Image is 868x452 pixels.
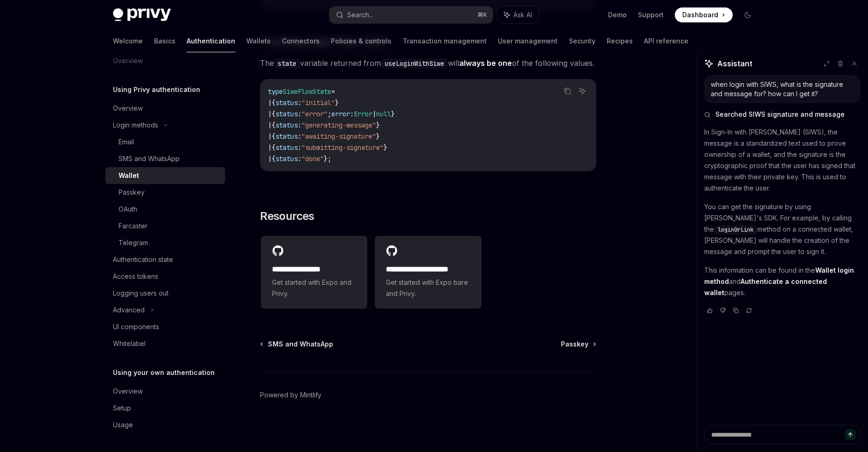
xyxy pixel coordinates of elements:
[301,132,376,141] span: "awaiting-signature"
[113,367,215,378] h5: Using your own authentication
[298,155,301,163] span: :
[119,170,139,181] div: Wallet
[119,237,148,248] div: Telegram
[113,8,171,21] img: dark logo
[113,30,143,52] a: Welcome
[119,136,134,148] div: Email
[301,155,324,163] span: "done"
[268,87,283,96] span: type
[704,201,861,257] p: You can get the signature by using [PERSON_NAME]'s SDK. For example, by calling the method on a c...
[298,132,301,141] span: :
[845,429,856,440] button: Send message
[113,288,168,299] div: Logging users out
[561,339,588,349] span: Passkey
[644,30,688,52] a: API reference
[187,30,235,52] a: Authentication
[105,285,225,302] a: Logging users out
[384,143,387,152] span: }
[376,110,391,118] span: null
[301,143,384,152] span: "submitting-signature"
[105,383,225,400] a: Overview
[381,58,448,69] code: useLoginWithSiwe
[119,187,145,198] div: Passkey
[350,110,354,118] span: :
[268,143,272,152] span: |
[459,58,512,68] strong: always be one
[477,11,487,19] span: ⌘ K
[275,99,298,107] span: status
[704,277,827,297] a: Authenticate a connected wallet
[376,121,380,129] span: }
[331,30,392,52] a: Policies & controls
[274,58,300,69] code: state
[718,226,754,233] span: loginOrLink
[298,121,301,129] span: :
[275,110,298,118] span: status
[105,218,225,234] a: Farcaster
[576,85,588,97] button: Ask AI
[391,110,395,118] span: }
[283,87,331,96] span: SiweFlowState
[682,10,718,20] span: Dashboard
[113,321,159,332] div: UI components
[268,339,333,349] span: SMS and WhatsApp
[268,110,272,118] span: |
[105,234,225,251] a: Telegram
[272,143,275,152] span: {
[675,7,733,22] a: Dashboard
[717,58,752,69] span: Assistant
[347,9,373,21] div: Search...
[275,143,298,152] span: status
[331,110,350,118] span: error
[354,110,372,118] span: Error
[113,84,200,95] h5: Using Privy authentication
[113,271,158,282] div: Access tokens
[246,30,271,52] a: Wallets
[272,277,356,299] span: Get started with Expo and Privy.
[607,30,633,52] a: Recipes
[328,110,331,118] span: ;
[301,121,376,129] span: "generating-message"
[113,120,158,131] div: Login methods
[105,417,225,433] a: Usage
[275,155,298,163] span: status
[272,110,275,118] span: {
[105,134,225,150] a: Email
[372,110,376,118] span: |
[704,110,861,119] button: Searched SIWS signature and message
[301,99,335,107] span: "initial"
[386,277,470,299] span: Get started with Expo bare and Privy.
[282,30,320,52] a: Connectors
[376,132,380,141] span: }
[105,400,225,417] a: Setup
[113,338,146,349] div: Whitelabel
[638,10,664,20] a: Support
[272,132,275,141] span: {
[275,132,298,141] span: status
[260,390,322,400] a: Powered by Mintlify
[335,99,339,107] span: }
[740,7,755,22] button: Toggle dark mode
[154,30,175,52] a: Basics
[105,335,225,352] a: Whitelabel
[272,121,275,129] span: {
[105,150,225,167] a: SMS and WhatsApp
[113,403,131,414] div: Setup
[704,127,861,194] p: In Sign-In with [PERSON_NAME] (SIWS), the message is a standardized text used to prove ownership ...
[272,155,275,163] span: {
[275,121,298,129] span: status
[497,7,539,23] button: Ask AI
[711,80,854,99] div: when login with SIWS, what is the signature and message for? how can I get it?
[105,100,225,117] a: Overview
[105,268,225,285] a: Access tokens
[261,339,333,349] a: SMS and WhatsApp
[113,419,133,431] div: Usage
[715,110,845,119] span: Searched SIWS signature and message
[119,220,147,232] div: Farcaster
[260,209,315,224] span: Resources
[561,85,574,97] button: Copy the contents from the code block
[329,7,493,23] button: Search...⌘K
[268,155,272,163] span: |
[403,30,487,52] a: Transaction management
[301,110,328,118] span: "error"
